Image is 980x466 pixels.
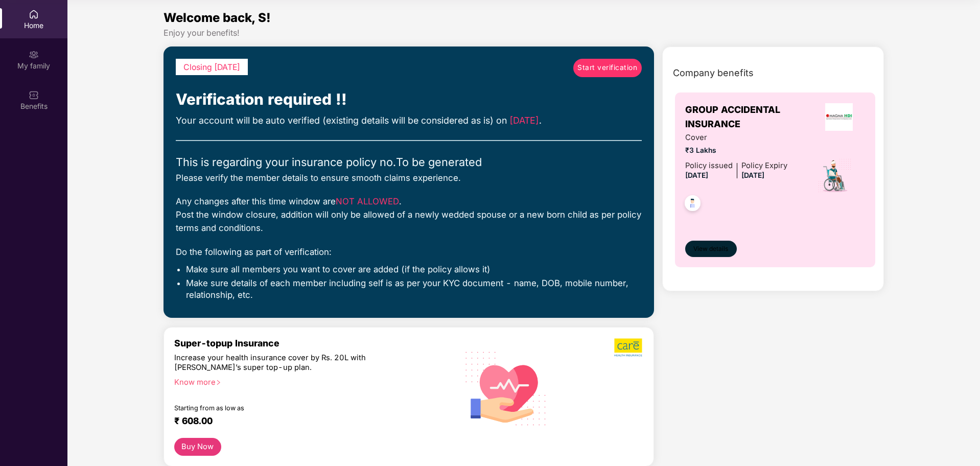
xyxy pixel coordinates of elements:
span: View details [693,244,728,254]
img: b5dec4f62d2307b9de63beb79f102df3.png [614,338,643,357]
div: Increase your health insurance cover by Rs. 20L with [PERSON_NAME]’s super top-up plan. [174,353,404,373]
div: Super-topup Insurance [174,338,448,348]
div: Do the following as part of verification: [176,245,642,259]
button: View details [685,241,737,257]
img: svg+xml;base64,PHN2ZyBpZD0iSG9tZSIgeG1sbnM9Imh0dHA6Ly93d3cudzMub3JnLzIwMDAvc3ZnIiB3aWR0aD0iMjAiIG... [29,9,39,19]
li: Make sure details of each member including self is as per your KYC document - name, DOB, mobile n... [186,277,642,300]
button: Buy Now [174,438,221,456]
span: Cover [685,132,787,144]
span: NOT ALLOWED [336,196,399,206]
img: svg+xml;base64,PHN2ZyB3aWR0aD0iMjAiIGhlaWdodD0iMjAiIHZpZXdCb3g9IjAgMCAyMCAyMCIgZmlsbD0ibm9uZSIgeG... [29,50,39,60]
img: svg+xml;base64,PHN2ZyBpZD0iQmVuZWZpdHMiIHhtbG5zPSJodHRwOi8vd3d3LnczLm9yZy8yMDAwL3N2ZyIgd2lkdGg9Ij... [29,90,39,100]
div: Policy Expiry [741,160,787,172]
div: Any changes after this time window are . Post the window closure, addition will only be allowed o... [176,195,642,235]
img: svg+xml;base64,PHN2ZyB4bWxucz0iaHR0cDovL3d3dy53My5vcmcvMjAwMC9zdmciIHdpZHRoPSI0OC45NDMiIGhlaWdodD... [680,192,705,217]
div: Enjoy your benefits! [164,28,884,38]
div: Know more [174,378,442,385]
img: icon [817,158,852,194]
span: GROUP ACCIDENTAL INSURANCE [685,103,813,132]
span: [DATE] [509,115,539,126]
span: right [216,380,221,385]
img: svg+xml;base64,PHN2ZyB4bWxucz0iaHR0cDovL3d3dy53My5vcmcvMjAwMC9zdmciIHhtbG5zOnhsaW5rPSJodHRwOi8vd3... [457,338,555,437]
span: Welcome back, S! [164,10,271,25]
img: insurerLogo [825,103,853,131]
li: Make sure all members you want to cover are added (if the policy allows it) [186,264,642,275]
span: Start verification [577,62,637,74]
div: Policy issued [685,160,733,172]
span: Company benefits [673,66,754,80]
div: Verification required !! [176,87,642,111]
span: Closing [DATE] [183,62,240,72]
div: ₹ 608.00 [174,415,438,428]
div: Please verify the member details to ensure smooth claims experience. [176,171,642,184]
span: [DATE] [741,171,764,179]
div: Starting from as low as [174,404,405,411]
span: ₹3 Lakhs [685,145,787,156]
div: Your account will be auto verified (existing details will be considered as is) on . [176,113,642,128]
span: [DATE] [685,171,708,179]
a: Start verification [573,59,642,77]
div: This is regarding your insurance policy no. To be generated [176,153,642,171]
